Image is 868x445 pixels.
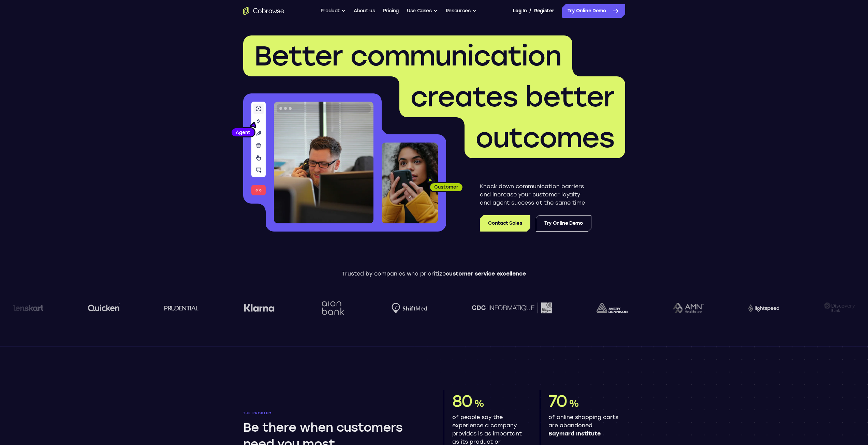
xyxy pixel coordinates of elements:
span: % [569,398,579,409]
a: Contact Sales [480,215,530,232]
span: customer service excellence [446,270,526,277]
img: CDC Informatique [471,302,551,313]
a: Pricing [383,4,399,18]
span: 70 [548,391,568,411]
img: A customer holding their phone [382,143,438,223]
p: Knock down communication barriers and increase your customer loyalty and agent success at the sam... [480,182,591,207]
span: Better communication [254,40,561,72]
span: Baymard Institute [548,430,620,438]
button: Product [321,4,346,18]
span: / [529,7,531,15]
img: avery-dennison [595,303,627,313]
p: The problem [243,411,425,415]
a: About us [354,4,375,18]
span: creates better [410,80,614,113]
span: outcomes [475,121,614,154]
img: prudential [164,305,198,311]
img: Lightspeed [747,304,778,311]
img: quicken [87,302,119,313]
button: Resources [446,4,476,18]
span: 80 [452,391,473,411]
button: Use Cases [407,4,438,18]
img: Klarna [243,304,274,312]
img: A customer support agent talking on the phone [274,102,373,223]
a: Go to the home page [243,7,284,15]
a: Try Online Demo [562,4,625,18]
span: % [474,398,484,409]
a: Log In [513,4,527,18]
img: AMN Healthcare [672,303,703,313]
img: Shiftmed [391,303,426,313]
img: Aion Bank [318,294,346,322]
a: Try Online Demo [536,215,591,232]
p: of online shopping carts are abandoned. [548,413,620,438]
a: Register [534,4,554,18]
